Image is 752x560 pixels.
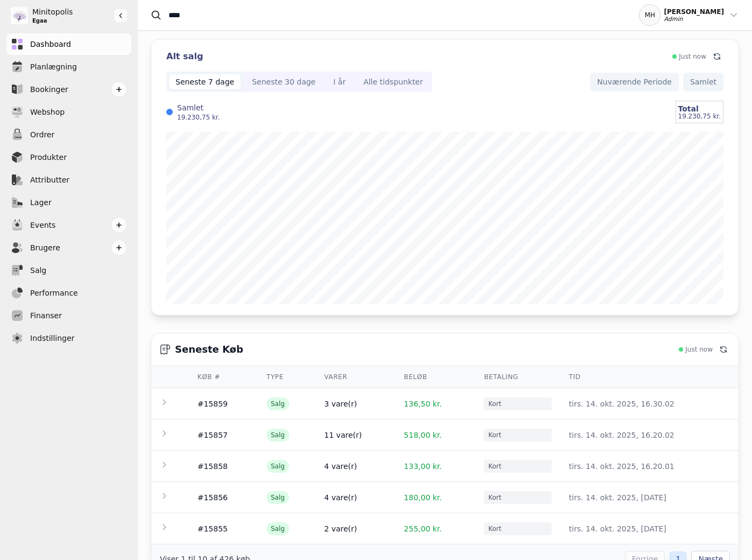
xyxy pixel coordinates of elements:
[266,397,289,410] span: Salg
[198,492,249,503] div: #15856
[590,73,679,92] button: Nuværende Periode
[560,451,739,482] td: tirs. 14. okt. 2025, 16.20.01
[6,56,131,78] a: Planlægning
[177,102,220,113] label: Samlet
[484,491,552,504] div: Kort
[717,343,730,356] button: Refresh data
[30,197,52,208] span: Lager
[6,146,131,168] a: Produkter
[198,461,249,472] div: #15858
[315,366,395,388] th: Varer
[30,152,67,163] span: Produkter
[475,366,560,388] th: Betaling
[166,50,672,63] div: Alt salg
[198,430,249,440] div: #15857
[266,429,289,442] span: Salg
[484,397,552,410] div: Kort
[639,4,660,26] div: MH
[30,107,65,118] span: Webshop
[404,400,441,408] span: 136,50 kr.
[333,76,346,87] div: I år
[258,366,315,388] th: Type
[597,76,672,88] span: Nuværende Periode
[484,460,552,473] div: Kort
[484,522,552,535] div: Kort
[639,4,739,26] button: MH[PERSON_NAME]Admin
[175,342,243,357] h3: Seneste Køb
[177,113,220,122] div: 19.230,75 kr.
[266,460,289,473] span: Salg
[175,76,234,87] div: Seneste 7 dage
[404,524,441,533] span: 255,00 kr.
[6,101,131,123] a: Webshop
[166,72,243,92] button: Seneste 7 dage
[6,237,131,258] a: Brugere
[189,366,258,388] th: Køb #
[679,52,706,61] span: Just now
[30,61,77,73] span: Planlægning
[252,76,315,87] div: Seneste 30 dage
[664,8,724,16] div: [PERSON_NAME]
[711,50,723,63] button: Refresh data
[266,522,289,535] span: Salg
[685,345,713,354] span: Just now
[690,76,716,88] span: Samlet
[6,327,131,349] a: Indstillinger
[30,84,68,95] span: Bookinger
[678,103,721,114] div: Total
[325,72,355,92] button: I år
[683,73,723,92] button: Samlet
[6,33,131,55] a: Dashboard
[243,72,325,92] button: Seneste 30 dage
[560,419,739,451] td: tirs. 14. okt. 2025, 16.20.02
[560,482,739,513] td: tirs. 14. okt. 2025, [DATE]
[324,430,386,440] div: 11 vare(r)
[6,192,131,213] a: Lager
[404,462,441,471] span: 133,00 kr.
[560,388,739,419] td: tirs. 14. okt. 2025, 16.30.02
[678,112,721,121] div: 19.230,75 kr.
[395,366,475,388] th: Beløb
[266,491,289,504] span: Salg
[30,39,71,50] span: Dashboard
[6,305,131,326] a: Finanser
[6,260,131,281] a: Salg
[404,493,441,502] span: 180,00 kr.
[324,461,386,472] div: 4 vare(r)
[30,242,60,254] span: Brugere
[198,398,249,409] div: #15859
[6,282,131,304] a: Performance
[6,124,131,145] a: Ordrer
[114,9,127,22] button: Gør sidebaren større eller mindre
[664,16,724,23] div: Admin
[30,288,78,299] span: Performance
[30,310,62,321] span: Finanser
[30,333,74,344] span: Indstillinger
[355,72,432,92] button: Alle tidspunkter
[560,366,739,388] th: Tid
[198,523,249,534] div: #15855
[484,429,552,442] div: Kort
[30,265,46,276] span: Salg
[6,79,131,100] a: Bookinger
[363,76,423,87] div: Alle tidspunkter
[30,220,55,231] span: Events
[324,492,386,503] div: 4 vare(r)
[404,431,441,439] span: 518,00 kr.
[30,174,69,186] span: Attributter
[324,523,386,534] div: 2 vare(r)
[30,129,54,141] span: Ordrer
[6,214,131,236] a: Events
[324,398,386,409] div: 3 vare(r)
[560,513,739,544] td: tirs. 14. okt. 2025, [DATE]
[6,169,131,191] a: Attributter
